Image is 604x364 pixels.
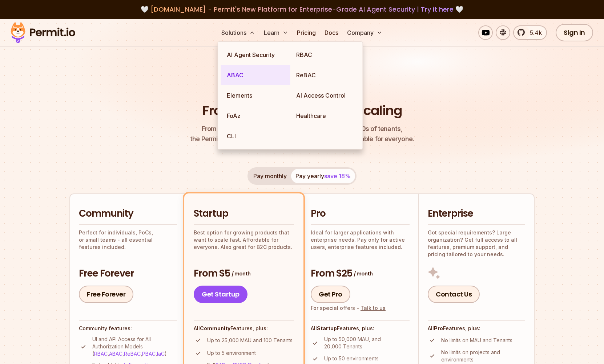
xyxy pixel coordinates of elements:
[142,351,156,357] a: PBAC
[249,169,291,183] button: Pay monthly
[157,351,165,357] a: IaC
[231,270,250,277] span: / month
[311,325,410,332] h4: All Features, plus:
[221,65,290,85] a: ABAC
[221,126,290,146] a: CLI
[194,286,247,303] a: Get Startup
[79,325,177,332] h4: Community features:
[221,45,290,65] a: AI Agent Security
[526,28,542,37] span: 5.4k
[317,325,337,331] strong: Startup
[428,207,525,220] h2: Enterprise
[421,5,454,14] a: Try it here
[434,325,443,331] strong: Pro
[202,102,402,120] h1: From Free to Predictable Scaling
[207,349,256,357] p: Up to 5 environment
[290,85,360,106] a: AI Access Control
[361,305,386,311] a: Talk to us
[124,351,141,357] a: ReBAC
[428,286,480,303] a: Contact Us
[344,25,385,40] button: Company
[311,267,410,280] h3: From $25
[324,355,379,362] p: Up to 50 environments
[294,25,319,40] a: Pricing
[441,337,512,344] p: No limits on MAU and Tenants
[311,229,410,251] p: Ideal for larger applications with enterprise needs. Pay only for active users, enterprise featur...
[290,65,360,85] a: ReBAC
[221,106,290,126] a: FoAz
[79,267,177,280] h3: Free Forever
[261,25,291,40] button: Learn
[324,336,410,350] p: Up to 50,000 MAU, and 20,000 Tenants
[194,325,294,332] h4: All Features, plus:
[109,351,122,357] a: ABAC
[290,45,360,65] a: RBAC
[92,336,177,357] p: UI and API Access for All Authorization Models ( , , , , )
[79,207,177,220] h2: Community
[194,229,294,251] p: Best option for growing products that want to scale fast. Affordable for everyone. Also great for...
[94,351,108,357] a: RBAC
[190,124,414,144] p: the Permit pricing model is simple, transparent, and affordable for everyone.
[354,270,373,277] span: / month
[218,25,258,40] button: Solutions
[194,267,294,280] h3: From $5
[311,304,386,312] div: For special offers -
[428,229,525,258] p: Got special requirements? Large organization? Get full access to all features, premium support, a...
[79,286,133,303] a: Free Forever
[207,337,293,344] p: Up to 25,000 MAU and 100 Tenants
[428,325,525,332] h4: All Features, plus:
[150,5,454,14] span: [DOMAIN_NAME] - Permit's New Platform for Enterprise-Grade AI Agent Security |
[441,349,525,363] p: No limits on projects and environments
[311,286,350,303] a: Get Pro
[513,25,547,40] a: 5.4k
[7,20,78,45] img: Permit logo
[200,325,230,331] strong: Community
[17,4,587,15] div: 🤍 🤍
[190,124,414,134] span: From a startup with 100 users to an enterprise with 1000s of tenants,
[556,24,593,41] a: Sign In
[290,106,360,126] a: Healthcare
[221,85,290,106] a: Elements
[311,207,410,220] h2: Pro
[194,207,294,220] h2: Startup
[322,25,341,40] a: Docs
[79,229,177,251] p: Perfect for individuals, PoCs, or small teams - all essential features included.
